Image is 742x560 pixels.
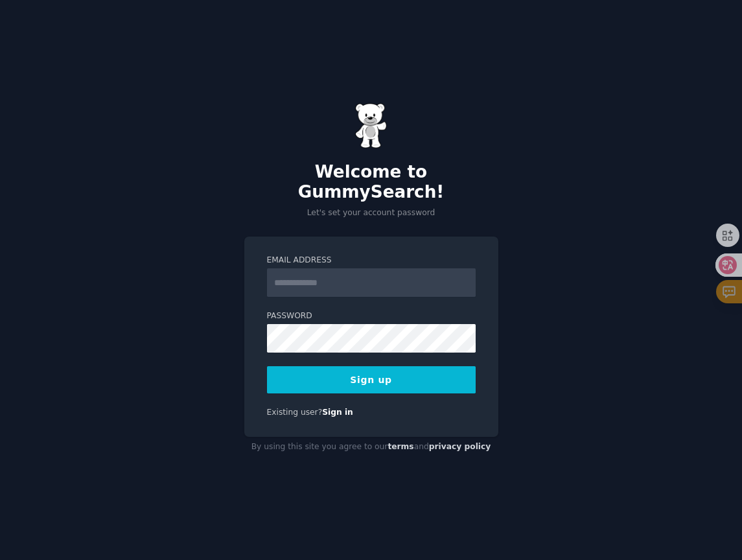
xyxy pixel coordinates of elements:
label: Password [267,310,476,322]
div: By using this site you agree to our and [244,437,498,458]
label: Email Address [267,255,476,266]
span: Existing user? [267,408,323,417]
a: privacy policy [429,442,491,451]
button: Sign up [267,366,476,393]
a: terms [388,442,413,451]
a: Sign in [322,408,353,417]
p: Let's set your account password [244,207,498,219]
img: Gummy Bear [355,103,388,148]
h2: Welcome to GummySearch! [244,162,498,203]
